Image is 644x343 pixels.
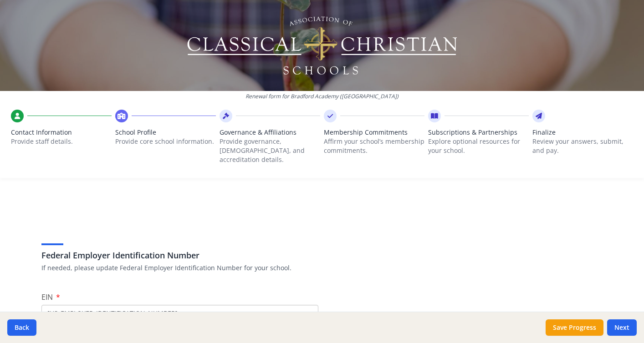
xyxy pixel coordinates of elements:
button: Next [607,319,637,336]
img: Logo [186,14,459,77]
p: Provide governance, [DEMOGRAPHIC_DATA], and accreditation details. [220,137,320,164]
span: Governance & Affiliations [220,128,320,137]
button: Save Progress [546,319,603,336]
span: EIN [41,292,53,302]
p: Provide staff details. [11,137,112,146]
span: Membership Commitments [324,128,424,137]
p: Provide core school information. [115,137,216,146]
p: Review your answers, submit, and pay. [532,137,633,155]
button: Back [7,319,36,336]
span: Subscriptions & Partnerships [428,128,529,137]
p: Affirm your school’s membership commitments. [324,137,424,155]
span: Finalize [532,128,633,137]
p: If needed, please update Federal Employer Identification Number for your school. [41,263,603,272]
span: Contact Information [11,128,112,137]
p: Explore optional resources for your school. [428,137,529,155]
span: School Profile [115,128,216,137]
h3: Federal Employer Identification Number [41,249,603,262]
